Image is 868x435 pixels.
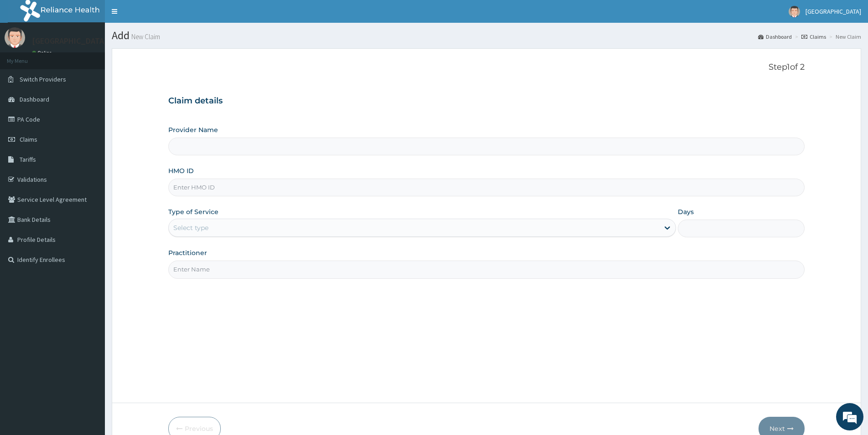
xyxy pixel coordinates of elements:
[20,155,36,164] span: Tariffs
[806,7,861,15] span: [GEOGRAPHIC_DATA]
[827,33,861,41] li: New Claim
[20,75,66,83] span: Switch Providers
[32,37,107,45] p: [GEOGRAPHIC_DATA]
[168,96,805,106] h3: Claim details
[168,166,194,175] label: HMO ID
[789,6,800,17] img: User Image
[20,95,49,103] span: Dashboard
[173,223,208,232] div: Select type
[168,62,805,72] p: Step 1 of 2
[678,207,694,216] label: Days
[168,125,218,134] label: Provider Name
[32,50,54,56] a: Online
[5,27,25,48] img: User Image
[168,207,218,216] label: Type of Service
[20,135,37,143] span: Claims
[130,33,160,40] small: New Claim
[168,179,805,196] input: Enter HMO ID
[112,30,861,41] h1: Add
[801,33,826,41] a: Claims
[758,33,792,41] a: Dashboard
[168,261,805,278] input: Enter Name
[168,248,207,257] label: Practitioner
